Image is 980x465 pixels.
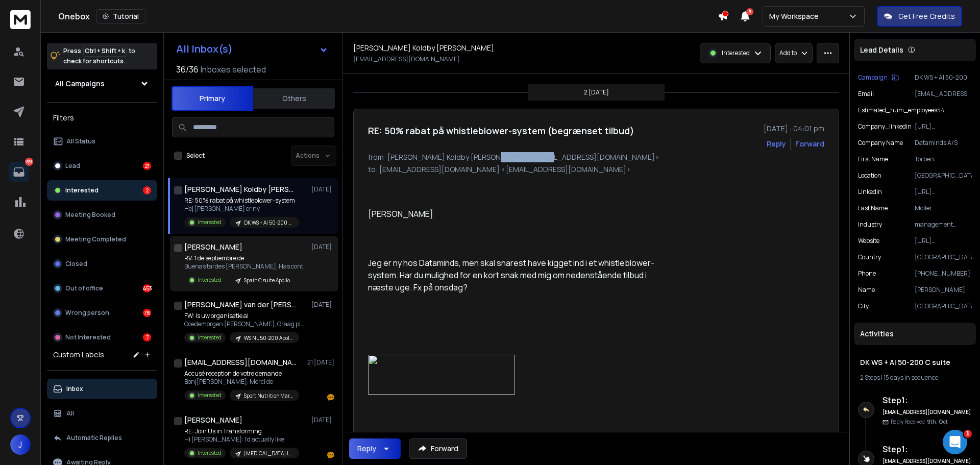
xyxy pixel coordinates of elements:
p: Phone [858,270,876,278]
p: Hi [PERSON_NAME]: I’d actually like [184,435,299,444]
h1: [PERSON_NAME] Koldby [PERSON_NAME] [353,43,494,53]
button: Not Interested7 [47,327,157,348]
div: Forward [795,139,824,149]
button: Primary [171,86,253,111]
p: [GEOGRAPHIC_DATA] [915,302,972,310]
p: Interested [198,276,222,284]
a: 561 [9,162,29,182]
label: Select [186,152,205,160]
p: Dataminds A/S [915,139,972,147]
span: 9th, Oct [927,418,948,425]
button: Closed [47,254,157,274]
button: Campaign [858,74,899,82]
div: 78 [143,309,151,317]
h6: [EMAIL_ADDRESS][DOMAIN_NAME] [883,457,972,465]
p: [GEOGRAPHIC_DATA] [915,253,972,261]
h1: [PERSON_NAME] [184,242,242,252]
p: Interested [198,449,222,457]
button: All Status [47,131,157,152]
p: Goedemorgen [PERSON_NAME], Graag plan ik [184,320,307,328]
p: Company Name [858,139,903,147]
p: management consulting [915,221,972,229]
p: Interested [198,391,222,399]
h1: [PERSON_NAME] Koldby [PERSON_NAME] [184,184,297,194]
span: Ctrl + Shift + k [83,45,127,57]
p: name [858,286,875,294]
p: Not Interested [65,333,111,341]
p: Automatic Replies [66,434,122,442]
p: Get Free Credits [898,11,955,21]
p: Moller [915,204,972,212]
p: [URL][DOMAIN_NAME] [915,123,972,131]
p: RE: 50% rabat på whistleblower-system [184,197,299,205]
p: First Name [858,155,888,163]
span: 2 Steps [860,373,880,382]
h3: Custom Labels [53,350,104,360]
span: 1 [964,430,972,438]
span: 36 / 36 [176,63,199,76]
button: Lead21 [47,156,157,176]
p: [PHONE_NUMBER] [915,270,972,278]
img: image001.png@01DC3935.EEA939F0 [368,355,515,395]
p: DK WS + AI 50-200 C suite [244,219,293,227]
button: Reply [349,438,401,459]
h1: DK WS + AI 50-200 C suite [860,357,970,368]
p: linkedin [858,188,882,196]
p: 2 [DATE] [584,88,609,96]
h1: [EMAIL_ADDRESS][DOMAIN_NAME] [184,357,297,368]
p: DK WS + AI 50-200 C suite [915,74,972,82]
p: [DATE] [311,243,334,251]
div: 7 [143,333,151,341]
p: RV: 1 de septiembre de [184,254,307,262]
p: Add to [779,49,797,57]
p: [URL][DOMAIN_NAME] [915,237,972,245]
p: Meeting Completed [65,235,126,243]
h6: [EMAIL_ADDRESS][DOMAIN_NAME] [883,408,972,416]
p: Closed [65,260,87,268]
span: Jeg er ny hos Dataminds, men skal snarest have kigget ind i et whistleblower-system. Har du mulig... [368,257,654,293]
p: Wrong person [65,309,109,317]
button: Get Free Credits [877,6,962,27]
p: [MEDICAL_DATA] Linkedin [DATE] [244,450,293,457]
p: Reply Received [891,418,948,426]
button: Tutorial [96,9,145,23]
p: [GEOGRAPHIC_DATA] [915,172,972,180]
p: [EMAIL_ADDRESS][DOMAIN_NAME] [353,55,460,63]
p: from: [PERSON_NAME] Koldby [PERSON_NAME] <[EMAIL_ADDRESS][DOMAIN_NAME]> [368,152,824,162]
p: Interested [65,186,99,194]
p: Sport Nutrition Marathon [244,392,293,400]
p: All [66,409,74,418]
h3: Filters [47,111,157,125]
div: Reply [357,444,376,454]
h6: Step 1 : [883,394,972,406]
p: city [858,302,869,310]
span: 3 [746,8,753,15]
p: Email [858,90,874,98]
p: Interested [198,334,222,341]
p: [DATE] [311,416,334,424]
button: Wrong person78 [47,303,157,323]
p: WS NL 50-200 Apollo C suite [DATE] [244,334,293,342]
button: Others [253,87,335,110]
p: [DATE] : 04:01 pm [764,124,824,134]
button: Forward [409,438,467,459]
p: Press to check for shortcuts. [63,46,135,66]
button: Automatic Replies [47,428,157,448]
p: Spain C suite Apollo 50-200 [244,277,293,284]
p: Campaign [858,74,888,82]
p: Hej [PERSON_NAME] er ny [184,205,299,213]
p: location [858,172,881,180]
h6: Step 1 : [883,443,972,455]
button: Inbox [47,379,157,399]
p: Inbox [66,385,83,393]
p: All Status [66,137,95,145]
p: Bonj[PERSON_NAME], Merci de [184,378,299,386]
p: [PERSON_NAME] [915,286,972,294]
div: 21 [143,162,151,170]
h1: RE: 50% rabat på whistleblower-system (begrænset tilbud) [368,124,634,138]
span: [PERSON_NAME] [368,208,433,219]
button: All Campaigns [47,74,157,94]
p: Meeting Booked [65,211,115,219]
p: FW: Is uw organisatie al [184,312,307,320]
